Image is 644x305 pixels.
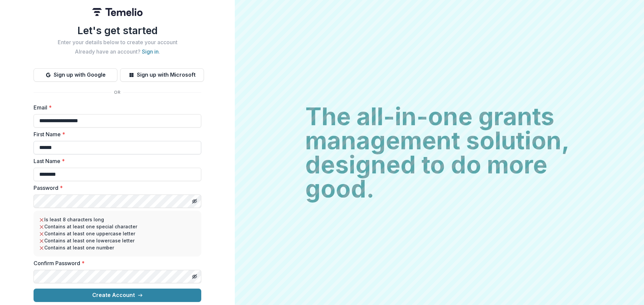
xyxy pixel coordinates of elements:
button: Toggle password visibility [189,196,200,207]
li: Contains at least one number [39,244,196,251]
img: Temelio [92,8,143,16]
h2: Enter your details below to create your account [34,39,201,46]
li: Is least 8 characters long [39,216,196,223]
label: Last Name [34,157,197,165]
button: Sign up with Microsoft [120,68,204,82]
label: Password [34,184,197,192]
button: Sign up with Google [34,68,117,82]
h2: Already have an account? . [34,49,201,55]
button: Toggle password visibility [189,271,200,282]
label: Confirm Password [34,259,197,267]
h1: Let's get started [34,24,201,36]
a: Sign in [142,48,159,55]
button: Create Account [34,289,201,302]
label: First Name [34,130,197,138]
li: Contains at least one uppercase letter [39,230,196,237]
label: Email [34,103,197,111]
li: Contains at least one lowercase letter [39,237,196,244]
li: Contains at least one special character [39,223,196,230]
